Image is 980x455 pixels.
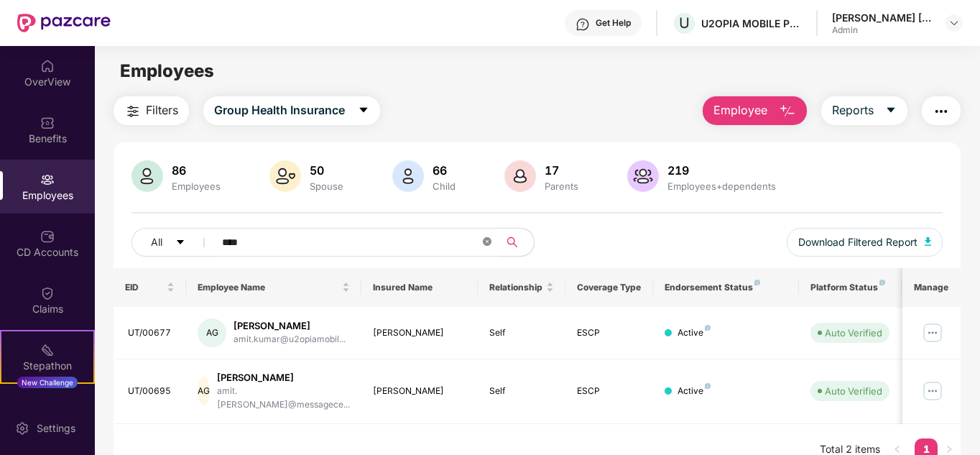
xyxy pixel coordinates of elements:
[120,60,214,81] span: Employees
[825,384,882,398] div: Auto Verified
[430,180,458,192] div: Child
[40,59,55,73] img: svg+xml;base64,PHN2ZyBpZD0iSG9tZSIgeG1sbnM9Imh0dHA6Ly93d3cudzMub3JnLzIwMDAvc3ZnIiB3aWR0aD0iMjAiIG...
[361,268,479,307] th: Insured Name
[499,228,535,257] button: search
[705,383,711,389] img: svg+xml;base64,PHN2ZyB4bWxucz0iaHR0cDovL3d3dy53My5vcmcvMjAwMC9zdmciIHdpZHRoPSI4IiBoZWlnaHQ9IjgiIH...
[40,116,55,130] img: svg+xml;base64,PHN2ZyBpZD0iQmVuZWZpdHMiIHhtbG5zPSJodHRwOi8vd3d3LnczLm9yZy8yMDAwL3N2ZyIgd2lkdGg9Ij...
[565,268,653,307] th: Coverage Type
[665,163,779,178] div: 219
[217,385,350,412] div: amit.[PERSON_NAME]@messagece...
[679,14,690,32] span: U
[131,228,219,257] button: Allcaret-down
[131,160,163,192] img: svg+xml;base64,PHN2ZyB4bWxucz0iaHR0cDovL3d3dy53My5vcmcvMjAwMC9zdmciIHhtbG5zOnhsaW5rPSJodHRwOi8vd3...
[933,103,950,120] img: svg+xml;base64,PHN2ZyB4bWxucz0iaHR0cDovL3d3dy53My5vcmcvMjAwMC9zdmciIHdpZHRoPSIyNCIgaGVpZ2h0PSIyNC...
[627,160,659,192] img: svg+xml;base64,PHN2ZyB4bWxucz0iaHR0cDovL3d3dy53My5vcmcvMjAwMC9zdmciIHhtbG5zOnhsaW5rPSJodHRwOi8vd3...
[542,163,581,178] div: 17
[175,237,185,249] span: caret-down
[169,163,223,178] div: 86
[151,234,162,250] span: All
[665,180,779,192] div: Employees+dependents
[596,17,631,29] div: Get Help
[146,101,178,119] span: Filters
[713,101,767,119] span: Employee
[203,96,380,125] button: Group Health Insurancecaret-down
[678,385,711,398] div: Active
[705,325,711,331] img: svg+xml;base64,PHN2ZyB4bWxucz0iaHR0cDovL3d3dy53My5vcmcvMjAwMC9zdmciIHdpZHRoPSI4IiBoZWlnaHQ9IjgiIH...
[358,104,369,117] span: caret-down
[430,163,458,178] div: 66
[234,319,346,333] div: [PERSON_NAME]
[577,326,642,340] div: ESCP
[821,96,907,125] button: Reportscaret-down
[893,445,902,454] span: left
[17,14,111,32] img: New Pazcare Logo
[665,282,787,293] div: Endorsement Status
[40,343,55,357] img: svg+xml;base64,PHN2ZyB4bWxucz0iaHR0cDovL3d3dy53My5vcmcvMjAwMC9zdmciIHdpZHRoPSIyMSIgaGVpZ2h0PSIyMC...
[832,24,933,36] div: Admin
[703,96,807,125] button: Employee
[483,236,491,249] span: close-circle
[832,11,933,24] div: [PERSON_NAME] [PERSON_NAME]
[577,385,642,398] div: ESCP
[15,421,29,436] img: svg+xml;base64,PHN2ZyBpZD0iU2V0dGluZy0yMHgyMCIgeG1sbnM9Imh0dHA6Ly93d3cudzMub3JnLzIwMDAvc3ZnIiB3aW...
[825,326,882,340] div: Auto Verified
[269,160,301,192] img: svg+xml;base64,PHN2ZyB4bWxucz0iaHR0cDovL3d3dy53My5vcmcvMjAwMC9zdmciIHhtbG5zOnhsaW5rPSJodHRwOi8vd3...
[483,237,491,246] span: close-circle
[373,326,467,340] div: [PERSON_NAME]
[214,101,345,119] span: Group Health Insurance
[754,280,760,285] img: svg+xml;base64,PHN2ZyB4bWxucz0iaHR0cDovL3d3dy53My5vcmcvMjAwMC9zdmciIHdpZHRoPSI4IiBoZWlnaHQ9IjgiIH...
[307,163,346,178] div: 50
[925,237,932,246] img: svg+xml;base64,PHN2ZyB4bWxucz0iaHR0cDovL3d3dy53My5vcmcvMjAwMC9zdmciIHhtbG5zOnhsaW5rPSJodHRwOi8vd3...
[885,104,897,117] span: caret-down
[810,282,889,293] div: Platform Status
[832,101,874,119] span: Reports
[198,282,339,293] span: Employee Name
[921,380,944,403] img: manageButton
[921,321,944,344] img: manageButton
[542,180,581,192] div: Parents
[217,371,350,385] div: [PERSON_NAME]
[489,326,554,340] div: Self
[198,318,226,347] div: AG
[169,180,223,192] div: Employees
[198,377,210,405] div: AG
[40,173,55,187] img: svg+xml;base64,PHN2ZyBpZD0iRW1wbG95ZWVzIiB4bWxucz0iaHR0cDovL3d3dy53My5vcmcvMjAwMC9zdmciIHdpZHRoPS...
[114,268,187,307] th: EID
[948,17,960,29] img: svg+xml;base64,PHN2ZyBpZD0iRHJvcGRvd24tMzJ4MzIiIHhtbG5zPSJodHRwOi8vd3d3LnczLm9yZy8yMDAwL3N2ZyIgd2...
[945,445,953,454] span: right
[234,333,346,346] div: amit.kumar@u2opiamobil...
[392,160,424,192] img: svg+xml;base64,PHN2ZyB4bWxucz0iaHR0cDovL3d3dy53My5vcmcvMjAwMC9zdmciIHhtbG5zOnhsaW5rPSJodHRwOi8vd3...
[125,282,165,293] span: EID
[489,282,543,293] span: Relationship
[40,400,55,414] img: svg+xml;base64,PHN2ZyBpZD0iRW5kb3JzZW1lbnRzIiB4bWxucz0iaHR0cDovL3d3dy53My5vcmcvMjAwMC9zdmciIHdpZH...
[32,421,80,436] div: Settings
[373,385,467,398] div: [PERSON_NAME]
[701,17,802,30] div: U2OPIA MOBILE PRIVATE LIMITED
[478,268,565,307] th: Relationship
[798,234,917,250] span: Download Filtered Report
[879,280,885,285] img: svg+xml;base64,PHN2ZyB4bWxucz0iaHR0cDovL3d3dy53My5vcmcvMjAwMC9zdmciIHdpZHRoPSI4IiBoZWlnaHQ9IjgiIH...
[40,229,55,244] img: svg+xml;base64,PHN2ZyBpZD0iQ0RfQWNjb3VudHMiIGRhdGEtbmFtZT0iQ0QgQWNjb3VudHMiIHhtbG5zPSJodHRwOi8vd3...
[779,103,796,120] img: svg+xml;base64,PHN2ZyB4bWxucz0iaHR0cDovL3d3dy53My5vcmcvMjAwMC9zdmciIHhtbG5zOnhsaW5rPSJodHRwOi8vd3...
[17,377,78,388] div: New Challenge
[902,268,961,307] th: Manage
[128,326,175,340] div: UT/00677
[1,359,93,373] div: Stepathon
[787,228,943,257] button: Download Filtered Report
[489,385,554,398] div: Self
[186,268,361,307] th: Employee Name
[499,236,527,248] span: search
[678,326,711,340] div: Active
[114,96,189,125] button: Filters
[40,286,55,300] img: svg+xml;base64,PHN2ZyBpZD0iQ2xhaW0iIHhtbG5zPSJodHRwOi8vd3d3LnczLm9yZy8yMDAwL3N2ZyIgd2lkdGg9IjIwIi...
[128,385,175,398] div: UT/00695
[124,103,142,120] img: svg+xml;base64,PHN2ZyB4bWxucz0iaHR0cDovL3d3dy53My5vcmcvMjAwMC9zdmciIHdpZHRoPSIyNCIgaGVpZ2h0PSIyNC...
[307,180,346,192] div: Spouse
[575,17,590,32] img: svg+xml;base64,PHN2ZyBpZD0iSGVscC0zMngzMiIgeG1sbnM9Imh0dHA6Ly93d3cudzMub3JnLzIwMDAvc3ZnIiB3aWR0aD...
[504,160,536,192] img: svg+xml;base64,PHN2ZyB4bWxucz0iaHR0cDovL3d3dy53My5vcmcvMjAwMC9zdmciIHhtbG5zOnhsaW5rPSJodHRwOi8vd3...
